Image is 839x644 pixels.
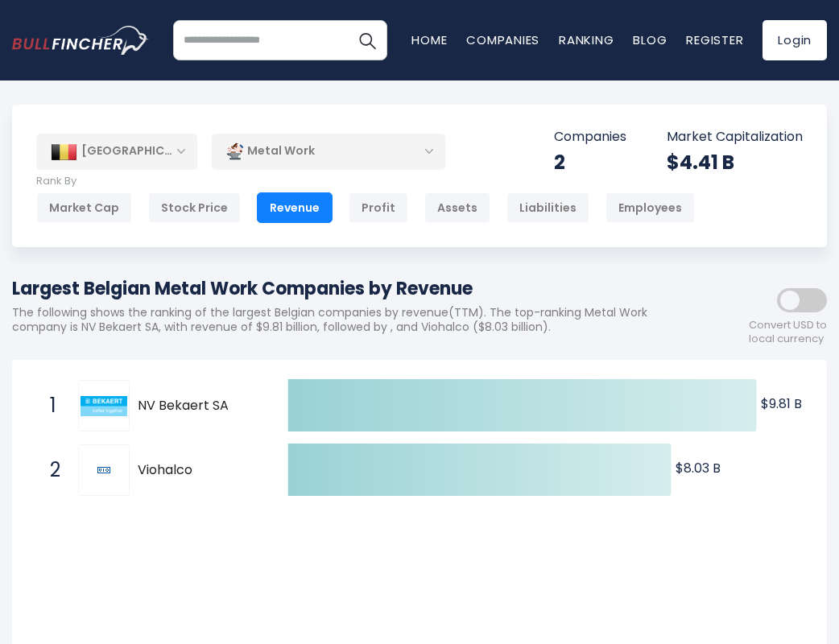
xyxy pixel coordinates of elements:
[12,26,173,55] a: Go to homepage
[667,129,803,146] p: Market Capitalization
[554,129,626,146] p: Companies
[633,31,667,48] a: Blog
[42,392,58,419] span: 1
[257,192,333,223] div: Revenue
[148,192,241,223] div: Stock Price
[605,192,695,223] div: Employees
[81,396,127,415] img: NV Bekaert SA
[12,26,149,55] img: bullfincher logo
[411,31,447,48] a: Home
[12,305,682,334] p: The following shows the ranking of the largest Belgian companies by revenue(TTM). The top-ranking...
[36,192,132,223] div: Market Cap
[347,20,387,60] button: Search
[763,20,827,60] a: Login
[212,133,445,170] div: Metal Work
[138,398,259,415] span: NV Bekaert SA
[676,459,721,477] text: $8.03 B
[138,462,259,479] span: Viohalco
[749,319,827,346] span: Convert USD to local currency
[466,31,539,48] a: Companies
[36,175,695,188] p: Rank By
[554,150,626,175] div: 2
[506,192,589,223] div: Liabilities
[42,456,58,484] span: 2
[559,31,614,48] a: Ranking
[761,394,802,413] text: $9.81 B
[349,192,408,223] div: Profit
[12,275,682,302] h1: Largest Belgian Metal Work Companies by Revenue
[424,192,490,223] div: Assets
[686,31,743,48] a: Register
[97,464,110,477] img: Viohalco
[667,150,803,175] div: $4.41 B
[36,134,197,169] div: [GEOGRAPHIC_DATA]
